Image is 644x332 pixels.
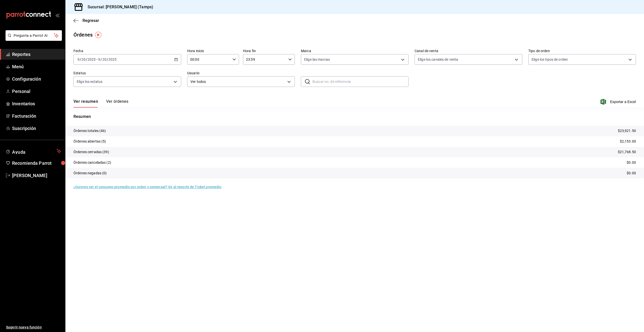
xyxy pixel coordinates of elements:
span: Sugerir nueva función [6,325,61,330]
span: Ayuda [12,148,55,154]
span: Recomienda Parrot [12,160,61,167]
button: open_drawer_menu [55,13,59,17]
button: Ver resumen [73,99,98,108]
span: / [100,57,102,61]
label: Estatus [73,71,181,75]
p: Órdenes totales (46) [73,128,106,134]
input: -- [98,57,100,61]
label: Tipo de orden [528,49,636,53]
label: Marca [301,49,409,53]
span: Reportes [12,51,61,58]
span: Personal [12,88,61,95]
span: Pregunta a Parrot AI [14,33,54,38]
span: Menú [12,63,61,70]
span: / [107,57,108,61]
input: -- [77,57,80,61]
input: -- [81,57,86,61]
a: ¿Quieres ver el consumo promedio por orden y comensal? Ve al reporte de Ticket promedio [73,185,221,189]
span: Elige los estatus [77,79,102,84]
label: Fecha [73,49,181,53]
input: -- [102,57,107,61]
span: - [96,57,97,61]
input: Buscar no. de referencia [312,77,409,87]
button: Regresar [73,18,99,23]
label: Usuario [187,71,295,75]
span: Elige las marcas [304,57,330,62]
p: Resumen [73,114,636,120]
div: navigation tabs [73,99,128,108]
input: ---- [108,57,117,61]
button: Exportar a Excel [601,99,636,105]
button: Pregunta a Parrot AI [6,30,62,41]
p: Órdenes canceladas (2) [73,160,111,165]
p: $23,921.50 [618,128,636,134]
p: Órdenes negadas (0) [73,171,107,176]
span: Facturación [12,113,61,119]
p: Órdenes abiertas (5) [73,139,106,144]
span: Elige los canales de venta [418,57,458,62]
button: Ver órdenes [106,99,128,108]
span: Ver todos [190,79,286,84]
p: $2,153.00 [620,139,636,144]
span: [PERSON_NAME] [12,172,61,179]
label: Hora inicio [187,49,239,53]
h3: Sucursal: [PERSON_NAME] (Tamps) [84,4,153,10]
a: Pregunta a Parrot AI [4,37,62,42]
p: $0.00 [627,160,636,165]
label: Hora fin [243,49,295,53]
p: Órdenes cerradas (39) [73,149,109,155]
span: / [80,57,81,61]
span: Suscripción [12,125,61,132]
span: Inventarios [12,100,61,107]
label: Canal de venta [415,49,522,53]
p: $21,768.50 [618,149,636,155]
span: Configuración [12,76,61,82]
p: $0.00 [627,171,636,176]
input: ---- [87,57,96,61]
span: Regresar [83,18,99,23]
span: / [86,57,87,61]
img: Tooltip marker [95,32,101,38]
div: Órdenes [73,31,93,39]
span: Elige los tipos de orden [532,57,568,62]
